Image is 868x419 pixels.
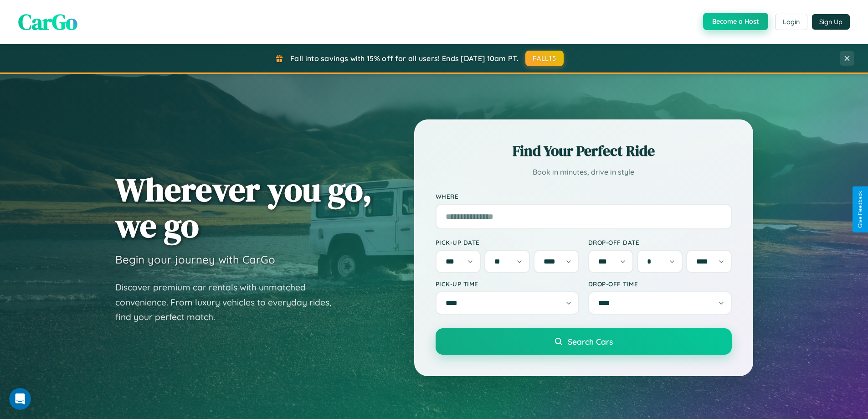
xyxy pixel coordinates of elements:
button: Login [775,14,807,30]
span: Fall into savings with 15% off for all users! Ends [DATE] 10am PT. [290,54,519,63]
label: Pick-up Time [436,280,579,288]
label: Drop-off Time [588,280,732,288]
button: Sign Up [812,14,850,30]
div: Give Feedback [857,191,863,228]
iframe: Intercom live chat [9,388,31,410]
label: Drop-off Date [588,238,732,246]
h2: Find Your Perfect Ride [436,141,732,161]
p: Book in minutes, drive in style [436,166,732,179]
button: Become a Host [703,13,768,30]
label: Where [436,192,732,200]
p: Discover premium car rentals with unmatched convenience. From luxury vehicles to everyday rides, ... [115,280,343,325]
button: FALL15 [525,51,564,66]
span: CarGo [18,7,77,37]
span: Search Cars [568,336,613,347]
h1: Wherever you go, we go [115,171,372,243]
h3: Begin your journey with CarGo [115,253,275,266]
label: Pick-up Date [436,238,579,246]
button: Search Cars [436,328,732,355]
